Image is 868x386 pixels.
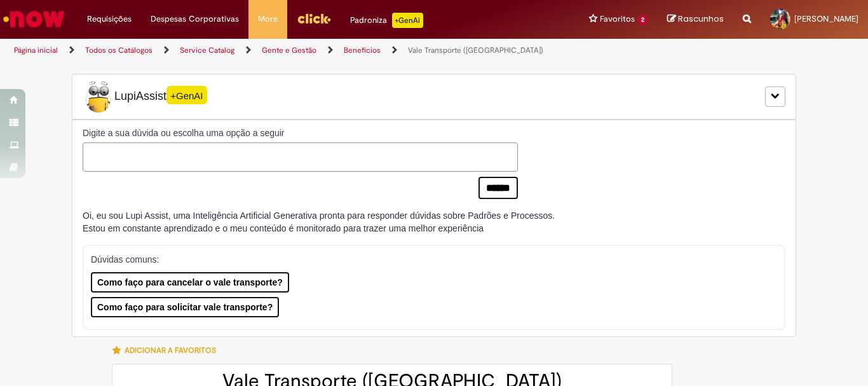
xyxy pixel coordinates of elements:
p: Dúvidas comuns: [91,253,767,266]
span: Requisições [87,13,132,25]
div: LupiLupiAssist+GenAI [72,74,796,120]
a: Rascunhos [667,13,724,25]
a: Benefícios [344,45,381,55]
a: Vale Transporte ([GEOGRAPHIC_DATA]) [408,45,543,55]
span: Despesas Corporativas [151,13,239,25]
span: [PERSON_NAME] [794,13,858,24]
button: Como faço para cancelar o vale transporte? [91,272,289,293]
span: 2 [637,15,648,25]
span: More [258,13,278,25]
span: LupiAssist [83,81,207,113]
img: Lupi [83,81,114,113]
ul: Trilhas de página [10,39,569,62]
span: Favoritos [600,13,635,25]
a: Página inicial [14,45,58,55]
img: click_logo_yellow_360x200.png [297,9,331,28]
span: Rascunhos [678,13,724,25]
a: Service Catalog [180,45,234,55]
a: Todos os Catálogos [85,45,153,55]
span: +GenAI [166,86,207,104]
button: Adicionar a Favoritos [112,337,223,364]
label: Digite a sua dúvida ou escolha uma opção a seguir [83,127,518,139]
p: +GenAi [392,13,423,28]
img: ServiceNow [1,6,67,32]
div: Oi, eu sou Lupi Assist, uma Inteligência Artificial Generativa pronta para responder dúvidas sobr... [83,209,555,235]
a: Gente e Gestão [262,45,316,55]
span: Adicionar a Favoritos [125,345,216,355]
button: Como faço para solicitar vale transporte? [91,297,279,317]
div: Padroniza [350,13,423,28]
